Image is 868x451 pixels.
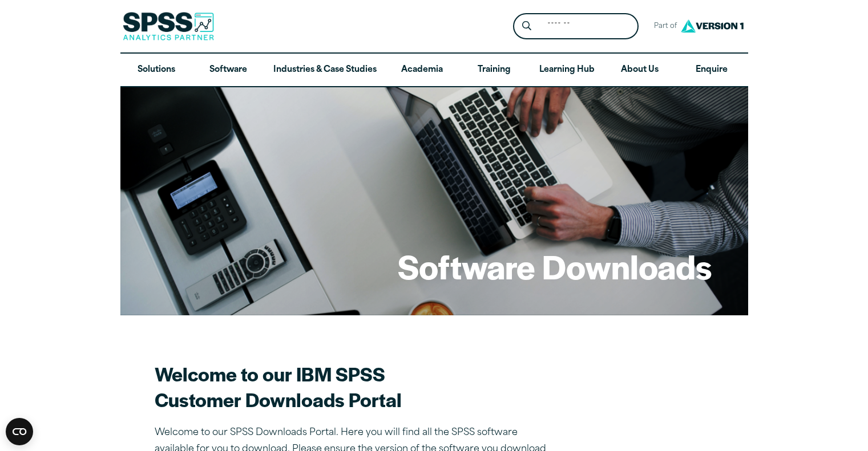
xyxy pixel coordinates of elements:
[264,54,386,87] a: Industries & Case Studies
[522,21,531,31] svg: Search magnifying glass icon
[604,54,676,87] a: About Us
[676,54,748,87] a: Enquire
[192,54,264,87] a: Software
[6,418,33,445] button: Open CMP widget
[516,16,537,37] button: Search magnifying glass icon
[458,54,530,87] a: Training
[123,12,214,40] img: SPSS Analytics Partner
[155,361,554,412] h2: Welcome to our IBM SPSS Customer Downloads Portal
[678,15,746,36] img: Version1 Logo
[120,54,748,87] nav: Desktop version of site main menu
[530,54,604,87] a: Learning Hub
[513,13,639,40] form: Site Header Search Form
[398,244,712,289] h1: Software Downloads
[386,54,458,87] a: Academia
[648,18,678,35] span: Part of
[120,54,192,87] a: Solutions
